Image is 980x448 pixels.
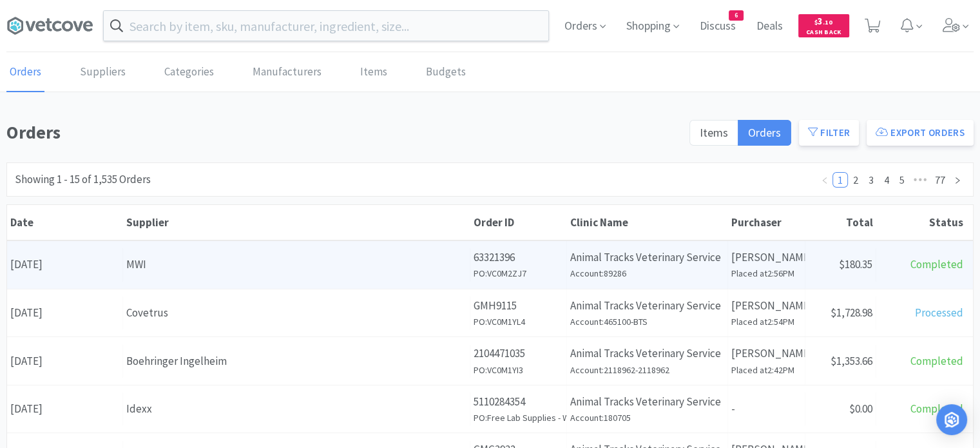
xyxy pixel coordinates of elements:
li: Next 5 Pages [910,172,930,188]
span: Completed [910,257,963,271]
div: Boehringer Ingelheim [126,353,466,370]
span: Items [700,125,728,140]
div: MWI [126,256,466,273]
div: Total [809,215,873,229]
a: Suppliers [77,53,129,92]
span: Completed [910,354,963,368]
span: Cash Back [806,29,841,37]
p: Animal Tracks Veterinary Service [570,345,724,362]
span: ••• [910,172,930,188]
a: Manufacturers [249,53,325,92]
span: 3 [814,15,832,27]
div: Clinic Name [570,215,725,229]
span: $180.35 [839,257,872,271]
span: Completed [910,402,963,416]
a: 4 [879,173,894,187]
a: Items [357,53,390,92]
li: Next Page [950,172,965,188]
h6: Account: 89286 [570,266,724,280]
p: [PERSON_NAME] [731,345,802,362]
span: $1,353.66 [831,354,872,368]
p: Animal Tracks Veterinary Service [570,297,724,315]
a: 5 [895,173,909,187]
li: 77 [930,172,950,188]
button: Export Orders [867,120,974,146]
div: Status [879,215,963,229]
h6: Placed at 2:54PM [731,315,802,329]
span: . 10 [823,18,832,26]
p: [PERSON_NAME] [731,249,802,266]
a: Categories [161,53,217,92]
a: 77 [931,173,949,187]
h6: PO: VC0M2ZJ7 [474,266,563,280]
div: [DATE] [7,345,123,378]
span: Processed [915,306,963,320]
h1: Orders [6,118,682,147]
h6: Account: 2118962-2118962 [570,363,724,377]
span: Orders [748,125,781,140]
a: 3 [864,173,878,187]
p: Animal Tracks Veterinary Service [570,393,724,411]
div: [DATE] [7,393,123,425]
h6: Placed at 2:56PM [731,266,802,280]
a: 1 [833,173,847,187]
li: 4 [879,172,894,188]
p: - [731,400,802,418]
div: Supplier [126,215,467,229]
li: Previous Page [817,172,832,188]
span: $1,728.98 [831,306,872,320]
div: [DATE] [7,248,123,281]
div: Showing 1 - 15 of 1,535 Orders [15,171,151,188]
li: 5 [894,172,910,188]
p: Animal Tracks Veterinary Service [570,249,724,266]
p: 5110284354 [474,393,563,411]
a: Discuss6 [695,21,741,32]
h6: PO: VC0M1YI3 [474,363,563,377]
div: Covetrus [126,304,466,322]
p: [PERSON_NAME] [731,297,802,315]
p: GMH9115 [474,297,563,315]
div: Order ID [474,215,564,229]
h6: PO: Free Lab Supplies - Weekly [474,411,563,425]
h6: PO: VC0M1YL4 [474,315,563,329]
div: Date [10,215,120,229]
span: $ [814,18,818,26]
a: $3.10Cash Back [798,8,849,43]
li: 1 [832,172,848,188]
p: 63321396 [474,249,563,266]
div: [DATE] [7,297,123,329]
span: $0.00 [849,402,872,416]
a: Deals [751,21,788,32]
h6: Account: 465100-BTS [570,315,724,329]
input: Search by item, sku, manufacturer, ingredient, size... [104,11,548,41]
button: Filter [799,120,859,146]
span: 6 [729,11,743,20]
h6: Placed at 2:42PM [731,363,802,377]
i: icon: left [821,177,829,184]
h6: Account: 180705 [570,411,724,425]
div: Open Intercom Messenger [936,404,967,435]
p: 2104471035 [474,345,563,362]
div: Purchaser [731,215,802,229]
li: 2 [848,172,863,188]
a: 2 [849,173,863,187]
div: Idexx [126,400,466,418]
i: icon: right [954,177,961,184]
a: Budgets [423,53,469,92]
a: Orders [6,53,44,92]
li: 3 [863,172,879,188]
